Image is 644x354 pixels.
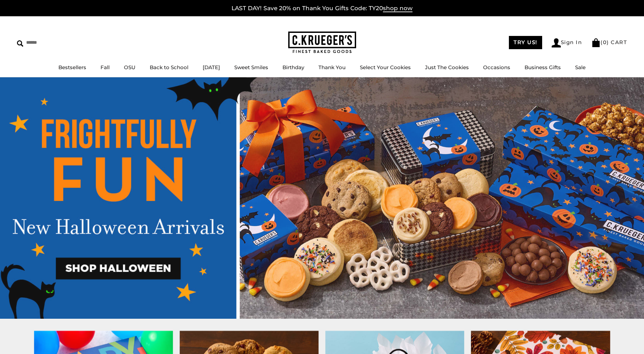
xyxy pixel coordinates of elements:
[232,5,412,12] a: LAST DAY! Save 20% on Thank You Gifts Code: TY20shop now
[603,39,607,45] span: 0
[234,64,268,71] a: Sweet Smiles
[360,64,411,71] a: Select Your Cookies
[509,36,542,49] a: TRY US!
[17,37,98,48] input: Search
[318,64,346,71] a: Thank You
[591,39,627,45] a: (0) CART
[591,38,601,47] img: Bag
[150,64,188,71] a: Back to School
[383,5,412,12] span: shop now
[525,64,561,71] a: Business Gifts
[124,64,135,71] a: OSU
[100,64,110,71] a: Fall
[282,64,304,71] a: Birthday
[17,40,23,47] img: Search
[425,64,469,71] a: Just The Cookies
[58,64,86,71] a: Bestsellers
[288,32,356,54] img: C.KRUEGER'S
[483,64,510,71] a: Occasions
[575,64,586,71] a: Sale
[552,38,561,47] img: Account
[552,38,582,47] a: Sign In
[203,64,220,71] a: [DATE]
